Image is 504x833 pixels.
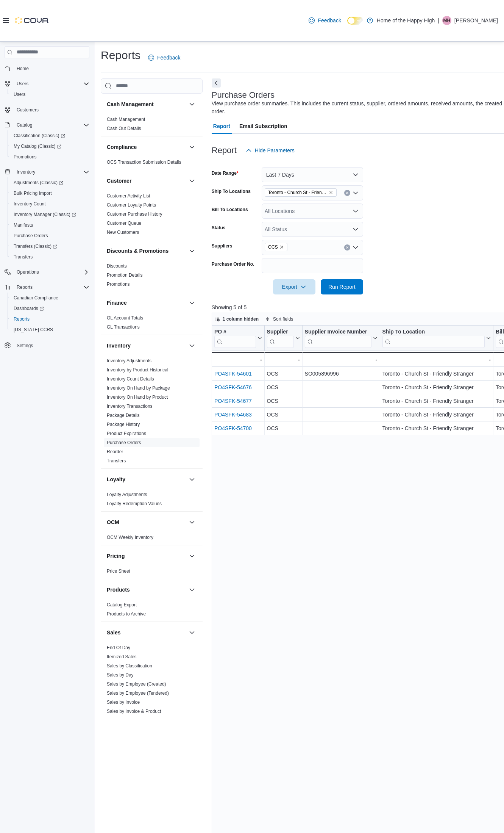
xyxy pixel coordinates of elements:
a: Package Details [107,413,140,418]
a: Purchase Orders [107,440,141,445]
span: Products to Archive [107,611,146,617]
a: New Customers [107,230,139,235]
a: Dashboards [11,304,47,313]
span: Classification (Classic) [11,131,89,140]
h3: Pricing [107,552,125,560]
div: Finance [101,313,203,335]
a: Transfers (Classic) [11,242,60,251]
span: Operations [14,268,89,277]
button: Loyalty [107,476,186,483]
span: Promotions [107,281,130,287]
span: Customer Activity List [107,193,150,199]
label: Suppliers [212,243,232,249]
div: Customer [101,191,203,240]
span: Reports [11,315,89,324]
div: - [267,355,300,364]
span: Dashboards [14,305,44,312]
a: Home [14,64,32,73]
div: Compliance [101,158,203,170]
span: Users [14,91,25,97]
span: Bulk Pricing Import [11,189,89,198]
span: Inventory Transactions [107,403,153,409]
span: Dashboards [11,304,89,313]
span: Promotions [11,152,89,161]
button: Pricing [107,552,186,560]
span: Sort fields [273,316,293,322]
div: Toronto - Church St - Friendly Stranger [382,369,491,378]
a: Transfers [107,458,126,463]
h3: Loyalty [107,476,125,483]
label: Bill To Locations [212,207,248,213]
span: Users [11,90,89,99]
div: - [382,355,491,364]
div: OCS [267,410,300,419]
button: Operations [14,268,42,277]
button: Open list of options [353,226,359,232]
button: Compliance [187,142,197,152]
button: Inventory [187,341,197,350]
button: Products [187,585,197,594]
a: Inventory On Hand by Product [107,395,168,400]
div: Toronto - Church St - Friendly Stranger [382,396,491,406]
span: GL Account Totals [107,315,143,321]
button: Finance [187,298,197,307]
a: My Catalog (Classic) [8,141,92,152]
span: Inventory Manager (Classic) [14,211,76,218]
button: Purchase Orders [8,230,92,241]
button: Inventory [2,167,92,177]
h3: Discounts & Promotions [107,247,169,255]
button: Export [273,279,315,294]
span: Customers [14,105,89,114]
a: Inventory On Hand by Package [107,385,170,391]
span: Settings [17,343,33,349]
a: PO4SFK-54700 [214,425,252,431]
a: Adjustments (Classic) [11,178,66,187]
a: GL Account Totals [107,315,143,321]
div: Supplier [267,328,293,348]
span: Customer Loyalty Points [107,202,156,208]
div: Toronto - Church St - Friendly Stranger [382,424,491,433]
h3: Cash Management [107,100,154,108]
button: Discounts & Promotions [187,246,197,255]
div: Toronto - Church St - Friendly Stranger [382,383,491,392]
span: Customer Queue [107,220,141,226]
span: Inventory by Product Historical [107,367,169,373]
h3: Purchase Orders [212,91,275,100]
button: Users [2,78,92,89]
button: Cash Management [107,100,186,108]
button: Operations [2,267,92,277]
label: Date Range [212,170,239,176]
a: Users [11,90,28,99]
span: Classification (Classic) [14,133,65,139]
span: Reports [14,283,89,292]
div: Inventory [101,356,203,468]
button: Inventory [107,342,186,349]
a: Sales by Employee (Created) [107,681,166,687]
a: Canadian Compliance [11,293,61,302]
h3: OCM [107,518,119,526]
div: Products [101,600,203,622]
span: Catalog [14,121,89,130]
span: Settings [14,340,89,350]
button: Home [2,63,92,74]
span: Inventory Count Details [107,376,154,382]
a: [US_STATE] CCRS [11,325,56,334]
span: Export [278,279,311,294]
a: Products to Archive [107,611,146,617]
a: Sales by Location [107,718,143,723]
a: Discounts [107,263,127,269]
a: Manifests [11,221,36,230]
div: Ship To Location [382,328,485,335]
span: Purchase Orders [107,440,141,446]
span: OCM Weekly Inventory [107,534,153,540]
a: Classification (Classic) [11,131,68,140]
button: Bulk Pricing Import [8,188,92,199]
span: Transfers (Classic) [14,243,57,249]
div: - [304,355,377,364]
span: Sales by Classification [107,663,152,669]
a: Inventory Adjustments [107,358,151,363]
span: Sales by Invoice [107,699,140,705]
a: Package History [107,422,140,427]
div: Supplier [267,328,293,335]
